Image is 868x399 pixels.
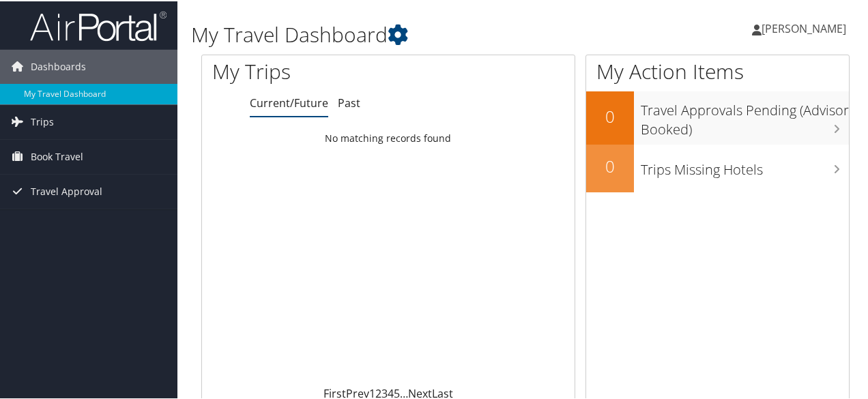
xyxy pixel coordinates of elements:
h3: Travel Approvals Pending (Advisor Booked) [641,93,849,138]
span: Trips [31,104,54,138]
a: 0Travel Approvals Pending (Advisor Booked) [586,90,849,143]
h1: My Travel Dashboard [191,19,637,48]
h2: 0 [586,104,634,127]
span: Dashboards [31,48,86,83]
a: [PERSON_NAME] [752,7,860,48]
span: Travel Approval [31,173,102,207]
span: [PERSON_NAME] [762,20,846,35]
span: Book Travel [31,138,83,173]
h1: My Action Items [586,56,849,85]
td: No matching records found [202,125,575,149]
a: 0Trips Missing Hotels [586,143,849,191]
img: airportal-logo.png [30,9,167,41]
h3: Trips Missing Hotels [641,152,849,178]
a: Past [338,94,360,109]
h2: 0 [586,153,634,177]
h1: My Trips [212,56,409,85]
a: Current/Future [250,94,328,109]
